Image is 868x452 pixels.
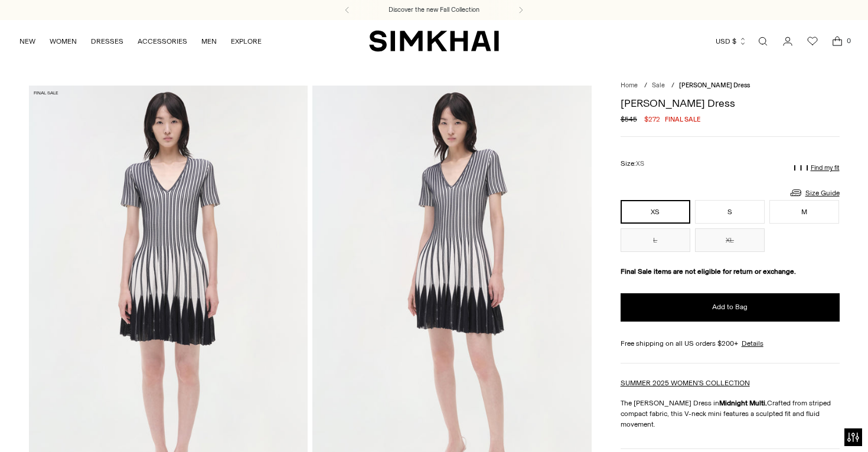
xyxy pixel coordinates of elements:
[751,30,775,53] a: Open search modal
[636,160,644,168] span: XS
[679,81,750,89] span: [PERSON_NAME] Dress
[621,98,840,109] h1: [PERSON_NAME] Dress
[789,185,840,200] a: Size Guide
[621,114,637,125] s: $545
[652,81,665,89] a: Sale
[389,5,479,15] a: Discover the new Fall Collection
[621,158,644,169] label: Size:
[621,228,690,252] button: L
[644,114,660,125] span: $272
[742,338,763,349] a: Details
[695,228,765,252] button: XL
[621,338,840,349] div: Free shipping on all US orders $200+
[716,28,747,54] button: USD $
[138,28,187,54] a: ACCESSORIES
[621,81,840,91] nav: breadcrumbs
[644,81,647,91] div: /
[201,28,217,54] a: MEN
[671,81,674,91] div: /
[843,35,854,46] span: 0
[369,30,499,53] a: SIMKHAI
[621,267,796,276] strong: Final Sale items are not eligible for return or exchange.
[825,30,849,53] a: Open cart modal
[719,399,767,407] strong: Midnight Multi.
[9,407,119,443] iframe: Sign Up via Text for Offers
[19,28,35,54] a: NEW
[621,379,750,387] a: SUMMER 2025 WOMEN'S COLLECTION
[695,200,765,224] button: S
[91,28,123,54] a: DRESSES
[712,302,748,312] span: Add to Bag
[231,28,262,54] a: EXPLORE
[621,293,840,322] button: Add to Bag
[50,28,77,54] a: WOMEN
[769,200,839,224] button: M
[621,398,840,430] p: The [PERSON_NAME] Dress in Crafted from striped compact fabric, this V-neck mini features a sculp...
[776,30,800,53] a: Go to the account page
[621,200,690,224] button: XS
[801,30,824,53] a: Wishlist
[621,81,638,89] a: Home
